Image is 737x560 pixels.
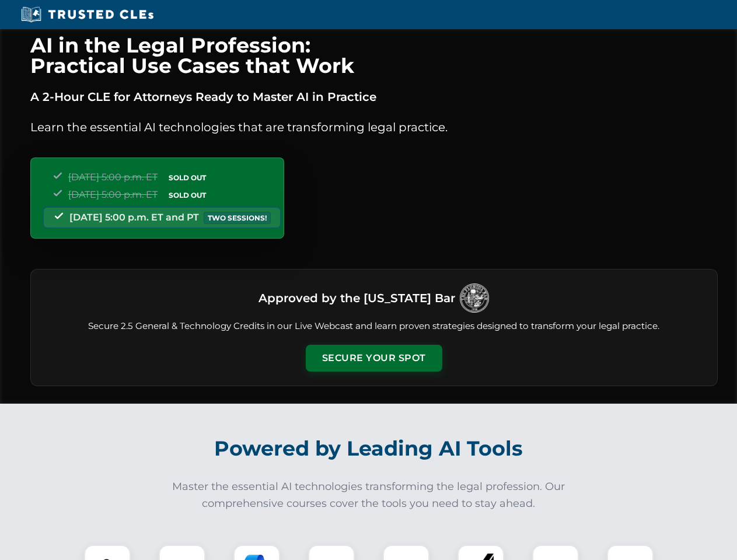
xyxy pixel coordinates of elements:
span: SOLD OUT [165,171,210,184]
h3: Approved by the [US_STATE] Bar [259,288,455,309]
span: [DATE] 5:00 p.m. ET [68,189,158,200]
h2: Powered by Leading AI Tools [46,428,692,469]
p: Learn the essential AI technologies that are transforming legal practice. [30,118,718,136]
p: Master the essential AI technologies transforming the legal profession. Our comprehensive courses... [165,478,573,512]
button: Secure Your Spot [306,345,442,372]
img: Logo [460,283,489,313]
span: [DATE] 5:00 p.m. ET [68,171,158,183]
img: Trusted CLEs [18,6,157,23]
span: SOLD OUT [165,189,210,201]
p: Secure 2.5 General & Technology Credits in our Live Webcast and learn proven strategies designed ... [45,320,703,333]
h1: AI in the Legal Profession: Practical Use Cases that Work [30,35,718,76]
p: A 2-Hour CLE for Attorneys Ready to Master AI in Practice [30,87,718,106]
